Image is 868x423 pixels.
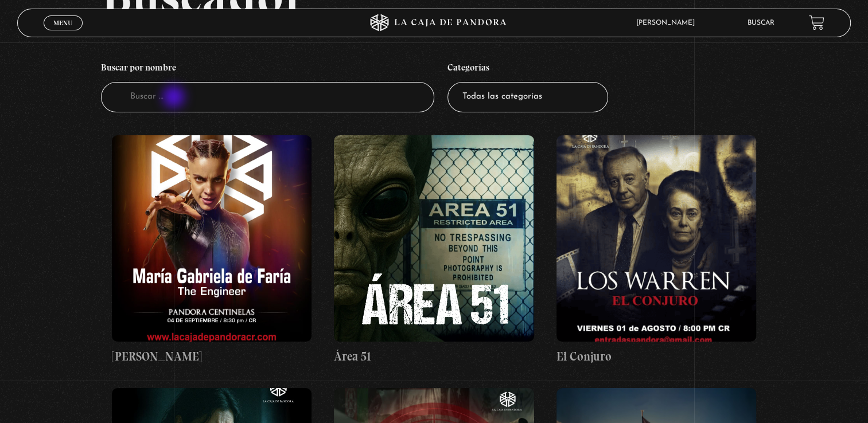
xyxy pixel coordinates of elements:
a: [PERSON_NAME] [112,135,312,366]
a: Área 51 [334,135,534,366]
span: Menu [53,19,72,26]
h4: [PERSON_NAME] [112,347,312,366]
h4: Categorías [447,56,608,83]
a: Buscar [748,19,774,26]
h4: Área 51 [334,347,534,366]
h4: Buscar por nombre [101,56,434,83]
span: [PERSON_NAME] [630,19,706,26]
a: El Conjuro [556,135,757,366]
span: Cerrar [49,29,76,37]
h4: El Conjuro [556,347,757,366]
a: View your shopping cart [809,15,824,30]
